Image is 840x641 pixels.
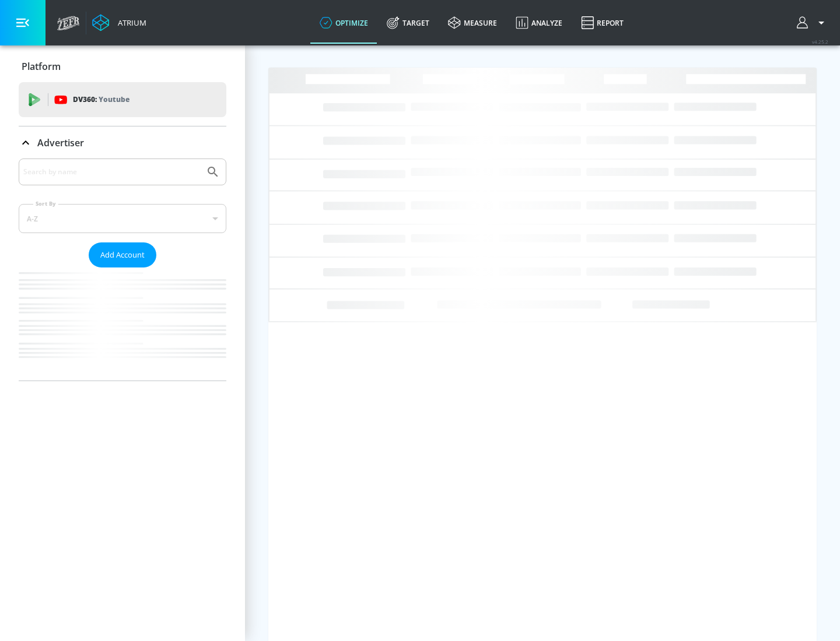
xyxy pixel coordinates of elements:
div: Advertiser [19,159,226,381]
div: Atrium [113,17,146,28]
a: measure [439,2,506,44]
nav: list of Advertiser [19,267,226,381]
p: Platform [22,60,61,73]
p: DV360: [73,93,129,106]
a: Target [377,2,439,44]
a: Analyze [506,2,572,44]
a: Atrium [92,14,146,31]
a: optimize [310,2,377,44]
input: Search by name [23,164,200,179]
label: Sort By [33,200,58,207]
a: Report [572,2,633,44]
button: Add Account [89,242,156,267]
div: DV360: Youtube [19,82,226,117]
div: Advertiser [19,126,226,159]
span: v 4.25.2 [812,38,828,45]
div: Platform [19,50,226,83]
p: Youtube [99,93,129,105]
span: Add Account [100,248,145,262]
p: Advertiser [37,136,84,149]
div: A-Z [19,204,226,233]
